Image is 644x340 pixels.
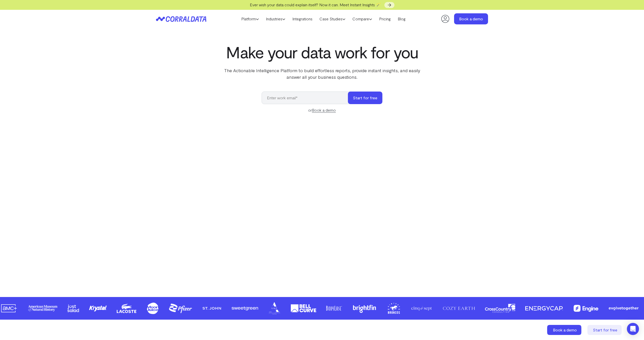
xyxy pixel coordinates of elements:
[376,15,394,23] a: Pricing
[593,327,617,332] span: Start for free
[219,67,425,80] p: The Actionable Intelligence Platform to build effortless reports, provide instant insights, and e...
[250,2,381,7] span: Ever wish your data could explain itself? Now it can. Meet Instant Insights 🪄
[238,15,262,23] a: Platform
[312,108,336,113] a: Book a demo
[627,323,639,335] div: Open Intercom Messenger
[262,107,382,113] div: or
[262,15,289,23] a: Industries
[349,15,376,23] a: Compare
[547,325,582,335] a: Book a demo
[454,13,488,24] a: Book a demo
[348,92,382,104] button: Start for free
[394,15,409,23] a: Blog
[219,43,425,61] h1: Make your data work for you
[587,325,623,335] a: Start for free
[289,15,316,23] a: Integrations
[316,15,349,23] a: Case Studies
[553,327,577,332] span: Book a demo
[262,92,353,104] input: Enter work email*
